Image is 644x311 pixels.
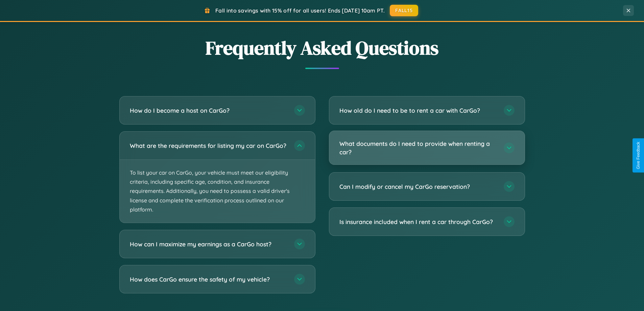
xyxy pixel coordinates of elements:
[636,142,641,169] div: Give Feedback
[120,160,315,223] p: To list your car on CarGo, your vehicle must meet our eligibility criteria, including specific ag...
[130,141,287,150] h3: What are the requirements for listing my car on CarGo?
[130,240,287,248] h3: How can I maximize my earnings as a CarGo host?
[339,182,497,191] h3: Can I modify or cancel my CarGo reservation?
[390,5,418,16] button: FALL15
[339,218,497,226] h3: Is insurance included when I rent a car through CarGo?
[130,106,287,115] h3: How do I become a host on CarGo?
[130,275,287,284] h3: How does CarGo ensure the safety of my vehicle?
[339,106,497,115] h3: How old do I need to be to rent a car with CarGo?
[215,7,385,14] span: Fall into savings with 15% off for all users! Ends [DATE] 10am PT.
[339,139,497,156] h3: What documents do I need to provide when renting a car?
[119,35,525,61] h2: Frequently Asked Questions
